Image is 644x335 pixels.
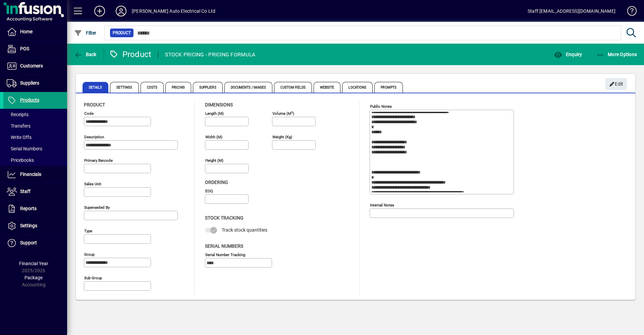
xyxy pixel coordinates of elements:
mat-label: Serial Number tracking [205,252,245,257]
button: Back [72,48,98,60]
span: Suppliers [20,80,39,86]
mat-label: Type [84,229,92,233]
div: Staff [EMAIL_ADDRESS][DOMAIN_NAME] [528,6,615,16]
a: Receipts [3,109,67,120]
app-page-header-button: Back [67,48,104,60]
span: Ordering [205,180,228,185]
button: Profile [110,5,132,17]
span: Suppliers [193,82,223,93]
span: Product [113,30,131,36]
span: Custom Fields [274,82,312,93]
mat-label: Volume (m ) [272,111,294,116]
mat-label: Public Notes [370,104,392,109]
div: STOCK PRICING - PRICING FORMULA [165,49,255,60]
button: Filter [72,27,98,39]
a: Customers [3,58,67,75]
div: Product [109,49,152,60]
span: Filter [74,30,97,36]
span: Settings [20,223,37,228]
span: Settings [110,82,139,93]
a: Pricebooks [3,154,67,166]
mat-label: Code [84,111,94,116]
span: Serial Numbers [7,146,42,151]
mat-label: Height (m) [205,158,223,163]
mat-label: Superseded by [84,205,110,210]
mat-label: Group [84,252,95,257]
span: Reports [20,206,37,211]
mat-label: Internal Notes [370,203,394,207]
button: Enquiry [552,48,584,60]
span: Enquiry [554,52,582,57]
span: Costs [141,82,164,93]
mat-label: Weight (Kg) [272,135,292,139]
a: Reports [3,200,67,217]
span: Receipts [7,112,29,117]
span: Home [20,29,33,34]
a: POS [3,41,67,57]
mat-label: Sales unit [84,182,101,186]
span: Documents / Images [224,82,273,93]
span: Product [84,102,105,107]
span: Track stock quantities [222,227,267,233]
mat-label: Description [84,135,104,139]
span: Serial Numbers [205,243,243,249]
a: Suppliers [3,75,67,92]
a: Transfers [3,120,67,132]
span: Prompts [374,82,403,93]
span: POS [20,46,29,51]
a: Serial Numbers [3,143,67,154]
span: Products [20,97,39,103]
a: Support [3,235,67,251]
a: Financials [3,166,67,183]
mat-label: EOQ [205,189,213,193]
span: Pricebooks [7,157,34,163]
span: Details [83,82,108,93]
a: Write Offs [3,132,67,143]
span: Staff [20,189,31,194]
span: Pricing [165,82,191,93]
span: Edit [609,79,624,90]
span: Website [314,82,341,93]
span: Financials [20,172,41,177]
span: Back [74,52,97,57]
a: Home [3,23,67,40]
button: Add [89,5,110,17]
span: Package [24,275,43,280]
span: Locations [342,82,373,93]
span: Stock Tracking [205,215,244,221]
button: Edit [605,78,627,90]
span: Support [20,240,37,245]
span: Customers [20,63,43,68]
span: Financial Year [19,261,48,266]
div: [PERSON_NAME] Auto Electrical Co Ltd [132,6,215,16]
a: Staff [3,183,67,200]
span: Write Offs [7,135,32,140]
mat-label: Width (m) [205,135,222,139]
span: More Options [596,52,637,57]
mat-label: Primary barcode [84,158,113,163]
mat-label: Sub group [84,276,102,280]
mat-label: Length (m) [205,111,224,116]
a: Knowledge Base [622,1,636,23]
span: Dimensions [205,102,233,107]
a: Settings [3,218,67,234]
button: More Options [595,48,639,60]
span: Transfers [7,123,31,129]
sup: 3 [291,110,293,114]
